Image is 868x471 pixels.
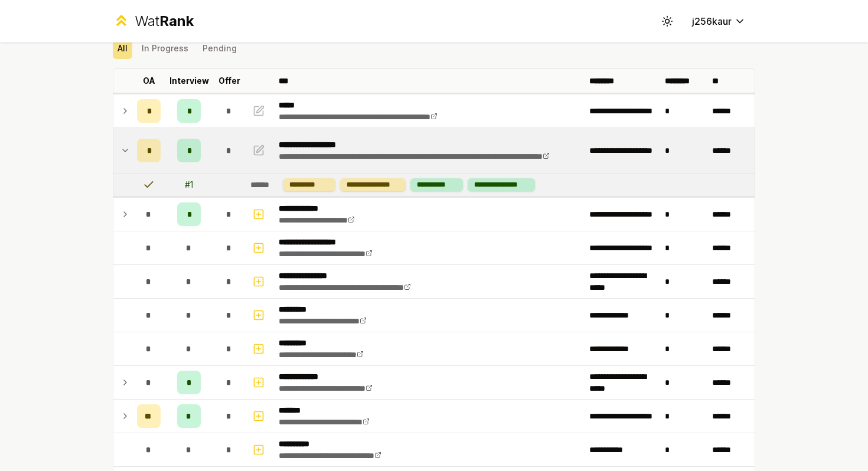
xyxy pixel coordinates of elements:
[137,38,193,59] button: In Progress
[692,14,732,28] span: j256kaur
[198,38,242,59] button: Pending
[185,179,193,191] div: # 1
[143,75,155,87] p: OA
[159,12,194,30] span: Rank
[169,75,209,87] p: Interview
[113,12,194,31] a: WatRank
[218,75,240,87] p: Offer
[113,38,132,59] button: All
[135,12,194,31] div: Wat
[683,11,755,32] button: j256kaur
